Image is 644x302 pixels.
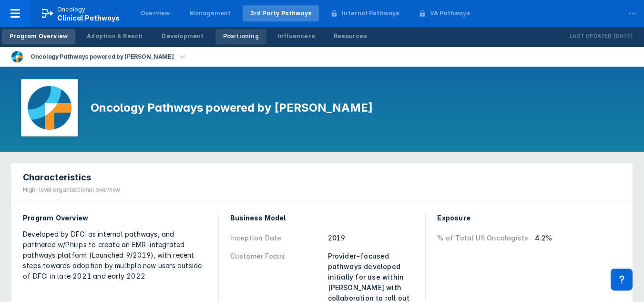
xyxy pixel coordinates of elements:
a: Program Overview [2,29,75,44]
div: Program Overview [10,32,68,41]
a: Adoption & Reach [79,29,150,44]
div: Business Model [230,213,414,223]
div: 2019 [328,233,414,243]
div: Management [189,9,231,18]
span: Clinical Pathways [57,14,120,22]
p: Last Updated: [570,31,613,41]
div: Resources [334,32,367,41]
div: Exposure [437,213,621,223]
span: Characteristics [23,172,91,183]
div: Internal Pathways [342,9,399,18]
div: Inception Date [230,233,322,243]
p: [DATE] [613,31,633,41]
div: ... [623,1,642,21]
div: Oncology Pathways powered by [PERSON_NAME] [27,50,177,63]
div: Adoption & Reach [87,32,143,41]
div: Contact Support [611,269,633,291]
div: Program Overview [23,213,207,223]
img: dfci-pathways [11,51,23,62]
div: VA Pathways [430,9,470,18]
div: 4.2% [535,233,621,243]
div: Influencers [278,32,315,41]
div: 3rd Party Pathways [250,9,312,18]
a: Development [154,29,211,44]
div: Developed by DFCI as internal pathways, and partnered w/Philips to create an EMR-integrated pathw... [23,229,207,281]
a: Overview [133,5,178,21]
div: Overview [141,9,170,18]
div: High-level organizational overview [23,186,120,194]
a: Resources [326,29,375,44]
a: Positioning [215,29,266,44]
a: 3rd Party Pathways [243,5,319,21]
a: Management [182,5,239,21]
a: Influencers [270,29,322,44]
img: dfci-pathways [28,86,72,130]
div: Positioning [223,32,259,41]
div: % of Total US Oncologists [437,233,529,243]
div: Development [162,32,204,41]
h1: Oncology Pathways powered by [PERSON_NAME] [91,100,373,115]
p: Oncology [57,5,86,14]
